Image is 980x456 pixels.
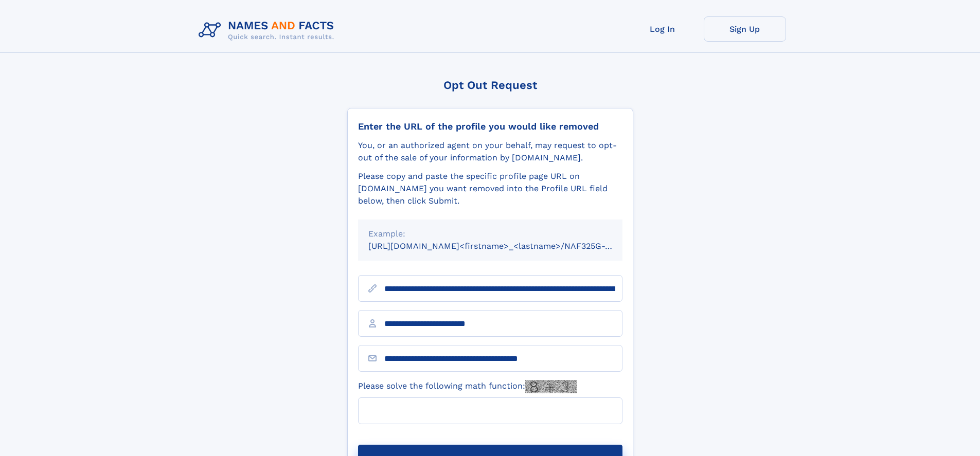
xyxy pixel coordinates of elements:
a: Log In [621,16,704,42]
div: Enter the URL of the profile you would like removed [358,121,622,132]
img: Logo Names and Facts [194,16,343,44]
div: You, or an authorized agent on your behalf, may request to opt-out of the sale of your informatio... [358,139,622,164]
div: Please copy and paste the specific profile page URL on [DOMAIN_NAME] you want removed into the Pr... [358,170,622,207]
label: Please solve the following math function: [358,380,577,393]
a: Sign Up [704,16,786,42]
small: [URL][DOMAIN_NAME]<firstname>_<lastname>/NAF325G-xxxxxxxx [368,241,642,251]
div: Opt Out Request [347,79,633,92]
div: Example: [368,228,612,240]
